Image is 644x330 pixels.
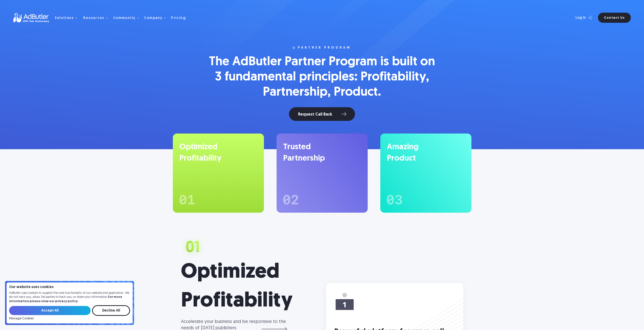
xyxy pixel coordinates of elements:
p: AdButler uses cookies to support the core functionality of our website and application. We do not... [9,291,130,304]
div: Trusted Partnership [283,142,361,164]
div: Pricing [171,16,186,20]
input: Accept All [9,306,91,315]
input: Decline All [92,305,130,316]
div: Resources [83,16,105,20]
a: Request Call Back [289,107,355,121]
h2: Optimized Profitability [181,258,289,316]
div: Solutions [55,16,74,20]
div: Optimized Profitability [179,142,257,164]
div: Partner Program [298,46,351,50]
div: Company [144,16,162,20]
div: Resources [83,10,112,26]
div: Company [144,10,170,26]
div: Community [113,10,143,26]
a: Contact Us [598,13,631,23]
a: Manage Cookies [9,317,34,320]
form: Email Form [9,305,130,320]
h1: The AdButler Partner Program is built on 3 fundamental principles: Profitability, Partnership, Pr... [208,55,436,100]
h4: Our website uses cookies [9,285,130,289]
a: Pricing [171,15,190,20]
div: Amazing Product [387,142,465,164]
div: Community [113,16,136,20]
div: Solutions [55,10,81,26]
a: Log In [562,13,595,23]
